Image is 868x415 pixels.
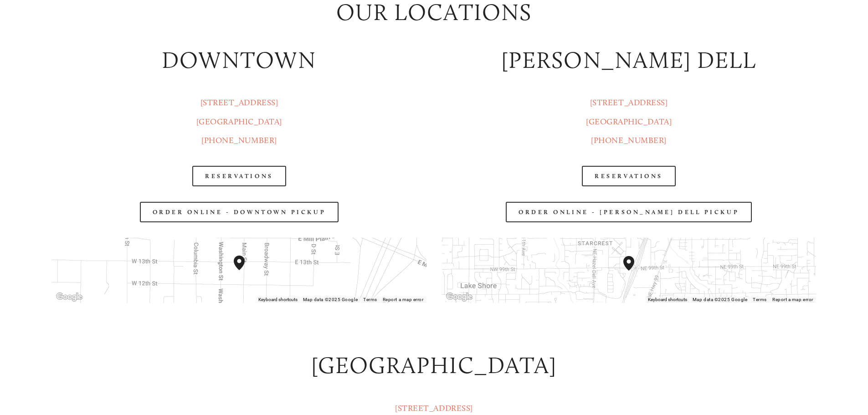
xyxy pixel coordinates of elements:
[444,291,474,303] a: Open this area in Google Maps (opens a new window)
[444,291,474,303] img: Google
[303,297,358,302] span: Map data ©2025 Google
[693,297,747,302] span: Map data ©2025 Google
[506,202,752,222] a: Order Online - [PERSON_NAME] Dell Pickup
[772,297,813,302] a: Report a map error
[52,349,816,382] h2: [GEOGRAPHIC_DATA]
[363,297,377,302] a: Terms
[383,297,424,302] a: Report a map error
[140,202,339,222] a: Order Online - Downtown pickup
[623,256,645,285] div: Amaro's Table 816 Northeast 98th Circle Vancouver, WA, 98665, United States
[201,135,277,145] a: [PHONE_NUMBER]
[648,297,687,303] button: Keyboard shortcuts
[753,297,767,302] a: Terms
[234,256,256,285] div: Amaro's Table 1220 Main Street vancouver, United States
[54,291,84,303] img: Google
[591,135,667,145] a: [PHONE_NUMBER]
[54,291,84,303] a: Open this area in Google Maps (opens a new window)
[192,166,286,186] a: Reservations
[196,97,282,126] a: [STREET_ADDRESS][GEOGRAPHIC_DATA]
[258,297,298,303] button: Keyboard shortcuts
[586,97,672,126] a: [STREET_ADDRESS][GEOGRAPHIC_DATA]
[582,166,676,186] a: Reservations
